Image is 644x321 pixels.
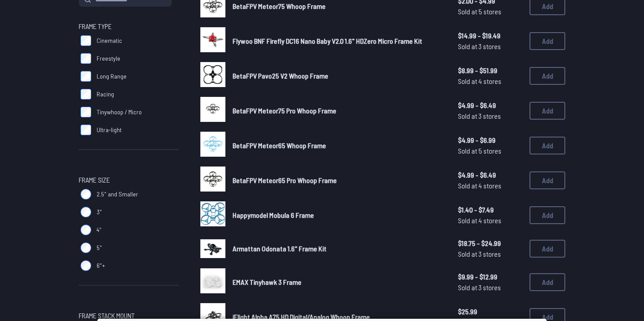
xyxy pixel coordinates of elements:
button: Add [530,67,565,85]
span: Frame Type [79,21,112,32]
span: Long Range [97,72,127,81]
button: Add [530,273,565,291]
span: BetaFPV Meteor75 Whoop Frame [233,2,326,10]
span: Sold at 4 stores [458,76,522,87]
span: $14.99 - $19.49 [458,30,522,41]
a: image [200,201,225,229]
span: Cinematic [97,36,122,45]
button: Add [530,102,565,120]
a: image [200,62,225,90]
img: image [200,97,225,122]
a: Armattan Odonata 1.6" Frame Kit [233,243,444,254]
button: Add [530,206,565,224]
input: 3" [80,207,91,217]
img: image [200,268,225,293]
span: $8.99 - $51.99 [458,65,522,76]
span: Armattan Odonata 1.6" Frame Kit [233,244,326,253]
button: Add [530,137,565,154]
span: Frame Stack Mount [79,310,135,321]
span: Sold at 4 stores [458,180,522,191]
span: $4.99 - $6.99 [458,135,522,146]
a: Flywoo BNF Firefly DC16 Nano Baby V2.0 1.6" HDZero Micro Frame Kit [233,36,444,46]
span: Freestyle [97,54,120,63]
span: Sold at 3 stores [458,282,522,293]
span: Racing [97,90,114,99]
span: BetaFPV Pavo25 V2 Whoop Frame [233,71,328,80]
span: BetaFPV Meteor75 Pro Whoop Frame [233,106,336,115]
a: image [200,97,225,125]
a: Happymodel Mobula 6 Frame [233,210,444,221]
span: BetaFPV Meteor65 Whoop Frame [233,141,326,150]
span: Sold at 3 stores [458,249,522,259]
span: BetaFPV Meteor65 Pro Whoop Frame [233,176,337,184]
span: $4.99 - $6.49 [458,100,522,111]
span: Happymodel Mobula 6 Frame [233,211,314,219]
span: Ultra-light [97,125,122,134]
img: image [200,201,225,226]
span: 2.5" and Smaller [97,190,138,199]
a: BetaFPV Meteor65 Whoop Frame [233,140,444,151]
input: 2.5" and Smaller [80,189,91,200]
input: Tinywhoop / Micro [80,107,91,117]
span: Sold at 5 stores [458,6,522,17]
a: image [200,132,225,159]
img: image [200,62,225,87]
a: image [200,27,225,55]
input: Freestyle [80,53,91,64]
img: image [200,239,225,258]
span: Flywoo BNF Firefly DC16 Nano Baby V2.0 1.6" HDZero Micro Frame Kit [233,37,422,45]
input: 5" [80,242,91,253]
span: 4" [97,225,102,234]
img: image [200,27,225,52]
span: Sold at 4 stores [458,215,522,226]
span: $18.75 - $24.99 [458,238,522,249]
button: Add [530,240,565,258]
span: $1.40 - $7.49 [458,204,522,215]
span: 3" [97,208,102,217]
span: 5" [97,243,102,252]
a: BetaFPV Meteor75 Pro Whoop Frame [233,105,444,116]
input: Long Range [80,71,91,82]
span: Sold at 5 stores [458,146,522,156]
input: 6"+ [80,260,91,271]
a: image [200,268,225,296]
a: image [200,167,225,194]
input: Racing [80,89,91,100]
button: Add [530,171,565,189]
button: Add [530,32,565,50]
span: EMAX Tinyhawk 3 Frame [233,278,301,286]
span: 6"+ [97,261,105,270]
span: $9.99 - $12.99 [458,271,522,282]
a: EMAX Tinyhawk 3 Frame [233,277,444,288]
span: Sold at 3 stores [458,111,522,121]
a: image [200,236,225,261]
a: BetaFPV Meteor75 Whoop Frame [233,1,444,12]
span: Tinywhoop / Micro [97,108,142,117]
span: iFlight Alpha A75 HD Digital/Analog Whoop Frame [233,313,370,321]
img: image [200,132,225,157]
input: Ultra-light [80,125,91,135]
span: Sold at 3 stores [458,41,522,52]
input: Cinematic [80,35,91,46]
a: BetaFPV Pavo25 V2 Whoop Frame [233,71,444,81]
input: 4" [80,225,91,235]
span: Frame Size [79,175,110,185]
img: image [200,167,225,192]
span: $4.99 - $6.49 [458,170,522,180]
span: $25.99 [458,306,522,317]
a: BetaFPV Meteor65 Pro Whoop Frame [233,175,444,186]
